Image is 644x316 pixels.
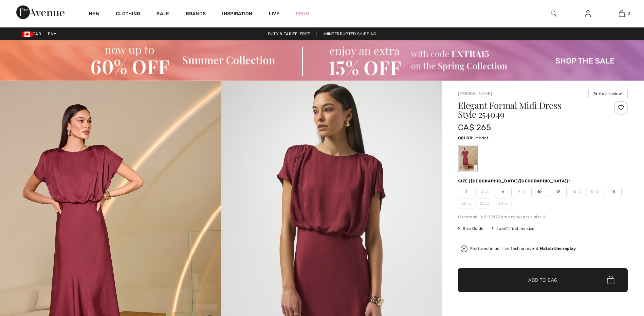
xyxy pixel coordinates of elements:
img: ring-m.svg [577,190,581,194]
span: 10 [531,187,548,197]
div: Featured in our live fashion event. [470,246,576,251]
img: ring-m.svg [522,190,525,194]
div: Our model is 5'9"/175 cm and wears a size 6. [458,214,628,220]
img: My Bag [619,9,625,18]
img: ring-m.svg [596,190,599,194]
button: Add to Bag [458,268,628,292]
span: Color: [458,136,474,140]
a: New [89,11,99,18]
span: 2 [458,187,475,197]
span: 3 [628,11,630,17]
span: Merlot [475,136,489,140]
span: Size Guide [458,225,483,232]
strong: Watch the replay [540,246,576,251]
h1: Elegant Formal Midi Dress Style 254049 [458,101,600,119]
span: 18 [605,187,622,197]
span: 12 [550,187,567,197]
img: ring-m.svg [468,202,472,205]
span: 16 [586,187,603,197]
div: Size ([GEOGRAPHIC_DATA]/[GEOGRAPHIC_DATA]): [458,178,571,184]
div: I can't find my size [492,225,534,232]
a: Live [269,10,279,17]
span: 14 [568,187,585,197]
span: 8 [513,187,530,197]
img: Watch the replay [461,245,467,252]
span: Inspiration [222,11,252,18]
a: 3 [605,9,638,18]
img: My Info [585,9,591,18]
span: Add to Bag [528,276,557,283]
span: 4 [476,187,493,197]
span: CAD [22,32,44,36]
span: CA$ 265 [458,123,491,132]
img: search the website [551,9,557,18]
a: [PERSON_NAME] [458,91,492,96]
span: EN [48,32,56,36]
img: Canadian Dollar [22,32,33,37]
img: 1ère Avenue [16,5,65,19]
span: 6 [495,187,512,197]
a: Brands [186,11,206,18]
img: ring-m.svg [504,202,508,205]
a: Clothing [116,11,140,18]
img: ring-m.svg [485,190,489,194]
a: Sale [157,11,169,18]
a: Sign In [579,9,596,18]
div: Merlot [459,146,477,171]
span: 20 [458,198,475,209]
a: Prom [296,10,309,17]
span: 24 [495,198,512,209]
span: 22 [476,198,493,209]
img: ring-m.svg [486,202,490,205]
button: Write a review [588,89,628,98]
